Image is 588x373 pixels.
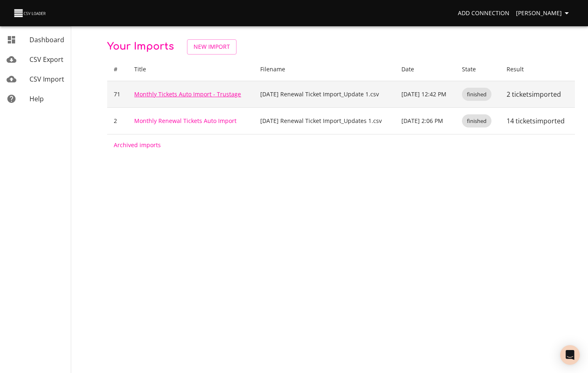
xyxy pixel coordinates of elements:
td: [DATE] 12:42 PM [395,81,456,107]
span: Help [29,94,44,103]
td: 2 [107,107,128,134]
span: finished [462,91,491,98]
td: [DATE] 2:06 PM [395,107,456,134]
span: Dashboard [29,35,64,44]
span: [PERSON_NAME] [516,8,572,18]
th: # [107,58,128,81]
a: Archived imports [114,141,161,149]
th: Result [500,58,575,81]
span: Your Imports [107,41,174,52]
span: CSV Import [29,75,64,84]
div: Open Intercom Messenger [560,345,580,365]
a: Add Connection [455,6,513,21]
p: 2 tickets imported [507,89,568,99]
th: Title [128,58,253,81]
span: CSV Export [29,55,63,64]
td: [DATE] Renewal Ticket Import_Update 1.csv [254,81,395,107]
a: Monthly Renewal Tickets Auto Import [134,117,237,125]
span: New Import [194,42,230,52]
a: New Import [187,39,237,55]
td: 71 [107,81,128,107]
button: [PERSON_NAME] [513,6,575,21]
th: State [455,58,500,81]
span: finished [462,117,491,125]
img: CSV Loader [13,7,47,19]
th: Filename [254,58,395,81]
p: 14 tickets imported [507,116,568,126]
a: Monthly Tickets Auto Import - Trustage [134,90,241,98]
th: Date [395,58,456,81]
td: [DATE] Renewal Ticket Import_Updates 1.csv [254,107,395,134]
span: Add Connection [458,8,509,18]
